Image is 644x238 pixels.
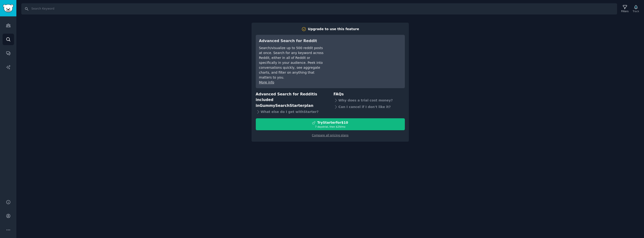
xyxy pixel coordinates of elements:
input: Search Keyword [21,3,617,14]
div: 7 days trial, then $ 29 /mo [256,125,405,128]
h3: Advanced Search for Reddit [259,38,325,44]
div: Why does a trial cost money? [333,97,405,104]
a: More info [259,80,274,84]
div: What else do I get with Starter ? [256,108,327,115]
a: Compare all pricing plans [312,134,348,137]
h3: FAQs [333,91,405,97]
div: Filters [621,10,629,13]
div: Upgrade to use this feature [308,27,359,32]
img: GummySearch logo [3,4,14,12]
div: Try Starter for $10 [317,120,348,125]
iframe: YouTube video player [331,38,402,73]
div: Can I cancel if I don't like it? [333,104,405,110]
div: Search/visualize up to 500 reddit posts at once. Search for any keyword across Reddit, either in ... [259,46,325,80]
h3: Advanced Search for Reddit is included in plan [256,91,327,109]
span: GummySearch Starter [260,103,304,108]
button: TryStarterfor$107 daystrial, then $29/mo [256,118,405,130]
